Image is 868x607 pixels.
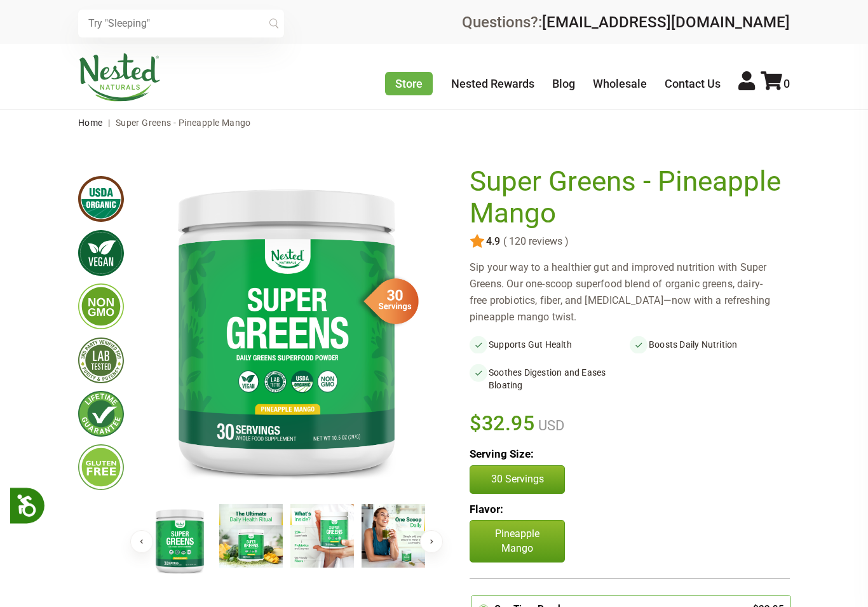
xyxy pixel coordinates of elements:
span: 0 [783,77,790,90]
h1: Super Greens - Pineapple Mango [470,166,783,229]
div: Questions?: [462,15,790,30]
img: sg-servings-30.png [355,274,419,329]
a: Blog [552,77,575,90]
button: 30 Servings [470,465,565,493]
a: [EMAIL_ADDRESS][DOMAIN_NAME] [542,13,790,31]
img: Super Greens - Pineapple Mango [219,504,283,568]
img: star.svg [470,234,485,249]
a: 0 [761,77,790,90]
li: Soothes Digestion and Eases Bloating [470,364,630,394]
img: thirdpartytested [78,338,124,383]
img: glutenfree [78,444,124,490]
img: lifetimeguarantee [78,391,124,437]
input: Try "Sleeping" [78,10,284,38]
span: ( 120 reviews ) [500,236,569,247]
button: Previous [130,530,153,553]
li: Boosts Daily Nutrition [630,336,790,353]
nav: breadcrumbs [78,110,790,135]
img: Nested Naturals [78,53,161,102]
img: usdaorganic [78,176,124,222]
img: Super Greens - Pineapple Mango [362,504,425,568]
span: | [105,118,113,128]
img: vegan [78,230,124,276]
span: USD [535,418,564,433]
a: Store [385,72,433,95]
b: Serving Size: [470,447,534,460]
p: Pineapple Mango [470,520,565,563]
p: 30 Servings [483,472,552,486]
img: gmofree [78,283,124,329]
b: Flavor: [470,503,503,515]
a: Home [78,118,103,128]
span: Super Greens - Pineapple Mango [116,118,251,128]
button: Next [420,530,443,553]
div: Sip your way to a healthier gut and improved nutrition with Super Greens. Our one-scoop superfood... [470,259,790,325]
span: 4.9 [485,236,500,247]
img: Super Greens - Pineapple Mango [290,504,354,568]
a: Contact Us [665,77,721,90]
img: Super Greens - Pineapple Mango [148,504,212,577]
a: Wholesale [593,77,647,90]
li: Supports Gut Health [470,336,630,353]
span: $32.95 [470,409,535,437]
img: Super Greens - Pineapple Mango [144,166,429,493]
a: Nested Rewards [451,77,534,90]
